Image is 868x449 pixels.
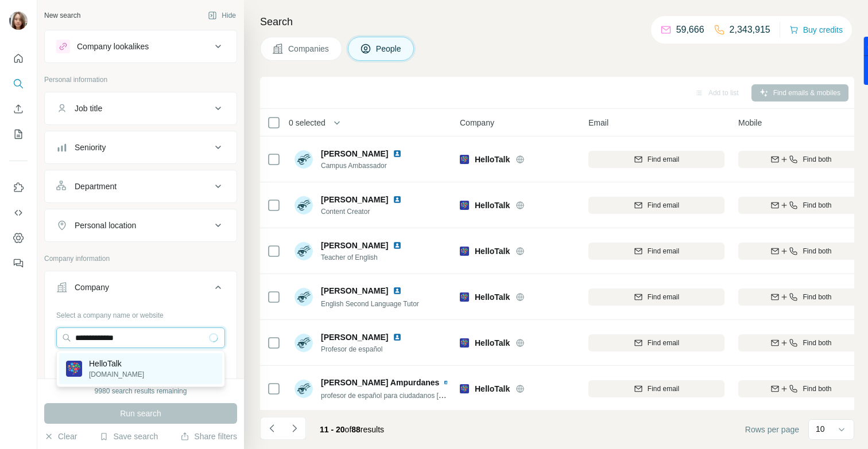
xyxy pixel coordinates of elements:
span: results [320,425,384,434]
button: Clear [44,431,77,442]
button: Personal location [45,212,237,239]
img: HelloTalk [66,361,82,377]
span: HelloTalk [475,154,510,165]
span: 0 selected [289,117,325,128]
button: Buy credits [789,22,843,38]
span: Company [460,117,494,128]
span: Find email [648,246,679,256]
img: LinkedIn logo [393,286,402,295]
img: LinkedIn logo [393,195,402,204]
button: Find email [588,197,724,214]
button: Find both [738,380,864,397]
span: Profesor de español [321,344,406,354]
p: HelloTalk [89,358,144,369]
div: Department [75,181,117,192]
div: Personal location [75,220,136,231]
span: Find email [648,292,679,302]
button: Feedback [9,253,28,274]
span: Find both [803,384,831,394]
img: Avatar [9,11,28,30]
span: 88 [351,425,361,434]
button: Find both [738,197,864,214]
button: Company [45,274,237,306]
button: Find email [588,243,724,260]
span: Email [588,117,609,128]
span: Find both [803,154,831,165]
div: New search [44,10,80,21]
img: Logo of HelloTalk [460,384,469,393]
span: English Second Language Tutor [321,300,419,308]
div: Job title [75,103,102,114]
img: Logo of HelloTalk [460,338,469,348]
span: [PERSON_NAME] Ampurdanes [321,377,439,388]
span: Find email [648,200,679,210]
img: Avatar [294,150,313,169]
div: 9980 search results remaining [95,386,187,396]
span: Rows per page [745,424,799,435]
button: Use Surfe API [9,202,28,223]
span: HelloTalk [475,337,510,349]
p: Company information [44,253,237,264]
button: Dashboard [9,228,28,248]
img: LinkedIn logo [393,149,402,158]
span: Find both [803,338,831,348]
span: HelloTalk [475,383,510,395]
span: People [376,43,402,54]
span: [PERSON_NAME] [321,331,388,343]
button: Find both [738,151,864,168]
span: Find both [803,292,831,302]
p: [DOMAIN_NAME] [89,369,144,380]
div: Select a company name or website [56,306,225,321]
button: Find email [588,151,724,168]
span: Find both [803,246,831,256]
button: Search [9,73,28,94]
button: Share filters [180,431,237,442]
p: 10 [816,423,825,435]
img: Logo of HelloTalk [460,292,469,302]
span: Campus Ambassador [321,161,406,171]
button: Enrich CSV [9,99,28,119]
button: My lists [9,124,28,145]
button: Find email [588,288,724,306]
button: Department [45,173,237,200]
img: LinkedIn logo [393,333,402,342]
div: Seniority [75,142,106,153]
button: Navigate to previous page [260,417,283,440]
button: Find both [738,334,864,352]
img: LinkedIn logo [444,378,448,387]
img: Avatar [294,242,313,260]
img: Avatar [294,380,313,398]
span: Find both [803,200,831,210]
span: HelloTalk [475,245,510,257]
img: Avatar [294,196,313,214]
span: Mobile [738,117,762,128]
button: Find email [588,380,724,397]
span: [PERSON_NAME] [321,240,388,251]
button: Job title [45,95,237,122]
button: Use Surfe on LinkedIn [9,177,28,198]
span: Find email [648,154,679,165]
span: 11 - 20 [320,425,345,434]
button: Save search [99,431,158,442]
img: Logo of HelloTalk [460,201,469,210]
button: Find both [738,243,864,260]
p: Personal information [44,75,237,85]
span: [PERSON_NAME] [321,285,388,296]
img: Avatar [294,288,313,306]
img: Avatar [294,334,313,352]
span: Companies [288,43,330,54]
p: 59,666 [676,23,704,37]
span: Find email [648,384,679,394]
div: Company lookalikes [77,41,149,52]
img: Logo of HelloTalk [460,155,469,164]
span: profesor de español para ciudadanos [DEMOGRAPHIC_DATA] [321,391,514,400]
button: Hide [200,7,244,24]
span: Find email [648,338,679,348]
span: Content Creator [321,206,406,217]
span: [PERSON_NAME] [321,148,388,159]
img: LinkedIn logo [393,241,402,250]
span: HelloTalk [475,291,510,303]
button: Find email [588,334,724,352]
span: [PERSON_NAME] [321,194,388,205]
p: 2,343,915 [730,23,770,37]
